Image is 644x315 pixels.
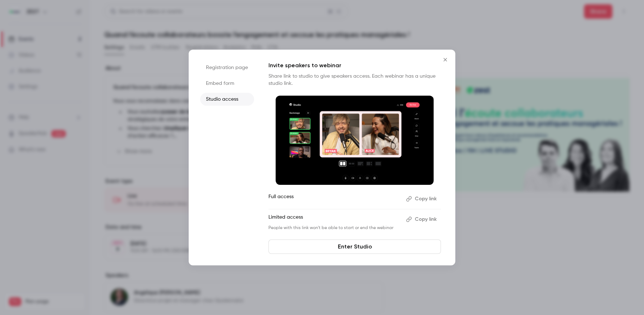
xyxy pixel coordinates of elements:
[200,77,254,90] li: Embed form
[268,225,400,231] p: People with this link won't be able to start or end the webinar
[268,239,441,254] a: Enter Studio
[200,93,254,106] li: Studio access
[438,52,452,67] button: Close
[268,73,441,87] p: Share link to studio to give speakers access. Each webinar has a unique studio link.
[403,214,441,225] button: Copy link
[268,61,441,70] p: Invite speakers to webinar
[268,193,400,205] p: Full access
[403,193,441,205] button: Copy link
[276,96,434,185] img: Invite speakers to webinar
[200,61,254,74] li: Registration page
[268,214,400,225] p: Limited access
